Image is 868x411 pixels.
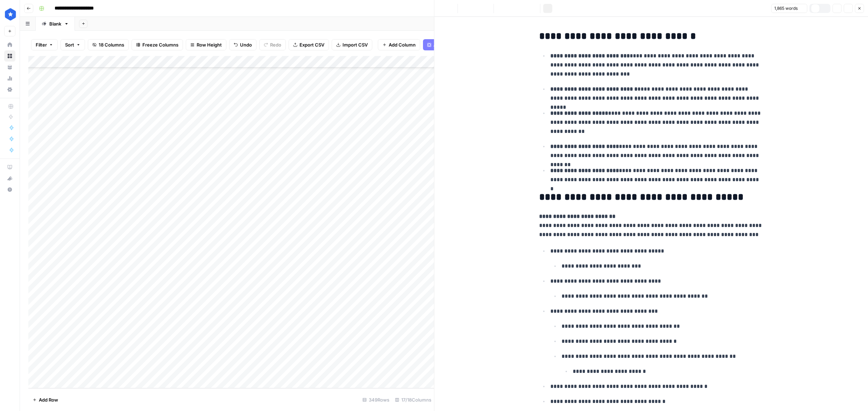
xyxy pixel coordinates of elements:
[31,39,58,50] button: Filter
[378,39,420,50] button: Add Column
[332,39,372,50] button: Import CSV
[4,162,15,173] a: AirOps Academy
[4,6,15,23] button: Workspace: ConsumerAffairs
[4,184,15,195] button: Help + Support
[4,8,17,21] img: ConsumerAffairs Logo
[270,41,281,48] span: Redo
[4,73,15,84] a: Usage
[343,41,368,48] span: Import CSV
[49,20,61,27] div: Blank
[4,62,15,73] a: Your Data
[774,5,798,12] span: 1,865 words
[259,39,286,50] button: Redo
[65,41,74,48] span: Sort
[186,39,226,50] button: Row Height
[142,41,178,48] span: Freeze Columns
[229,39,256,50] button: Undo
[36,17,75,31] a: Blank
[771,4,807,13] button: 1,865 words
[289,39,329,50] button: Export CSV
[99,41,124,48] span: 18 Columns
[240,41,252,48] span: Undo
[423,39,476,50] button: Add Power Agent
[132,39,183,50] button: Freeze Columns
[392,394,434,405] div: 17/18 Columns
[197,41,222,48] span: Row Height
[39,396,58,403] span: Add Row
[4,39,15,50] a: Home
[299,41,324,48] span: Export CSV
[88,39,129,50] button: 18 Columns
[360,394,392,405] div: 349 Rows
[4,50,15,62] a: Browse
[4,173,15,184] button: What's new?
[28,394,62,405] button: Add Row
[5,173,15,184] div: What's new?
[4,84,15,95] a: Settings
[36,41,47,48] span: Filter
[61,39,85,50] button: Sort
[389,41,416,48] span: Add Column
